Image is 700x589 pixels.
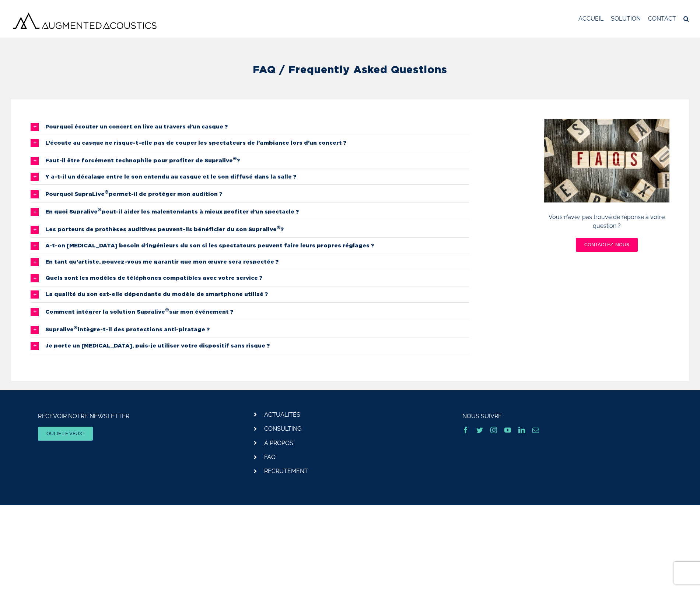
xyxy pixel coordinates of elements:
span: SOLUTION [611,16,641,22]
a: CONSULTING [264,425,301,432]
sup: ® [74,325,78,330]
a: instagram [490,427,497,433]
a: L’écoute au casque ne risque-t-elle pas de couper les spectateurs de l’ambiance lors d’un concert ? [31,135,469,151]
a: A-t-on [MEDICAL_DATA] besoin d’ingénieurs du son si les spectateurs peuvent faire leurs propres r... [31,238,469,254]
a: facebook [462,427,469,433]
span: Pourquoi SupraLive permet-il de protéger mon audition ? [45,188,222,198]
a: En tant qu’artiste, pouvez-vous me garantir que mon œuvre sera respectée ? [31,254,469,270]
span: La qualité du son est-elle dépendante du modèle de smartphone utilisé ? [45,290,268,299]
span: A-t-on [MEDICAL_DATA] besoin d’ingénieurs du son si les spectateurs peuvent faire leurs propres r... [45,241,374,250]
a: RECRUTEMENT [264,468,308,475]
a: ACCUEIL [578,6,603,32]
span: ACCUEIL [578,16,603,22]
a: Recherche [683,6,689,32]
span: Y a-t-il un décalage entre le son entendu au casque et le son diffusé dans la salle ? [45,173,296,181]
a: FAQ [264,454,276,461]
img: FAQ Supralive [544,119,669,202]
span: Faut-il être forcément technophile pour profiter de Supralive ? [45,155,240,165]
a: En quoi Supralive®peut-il aider les malentendants à mieux profiter d’un spectacle ? [31,202,469,220]
a: Comment intégrer la solution Supralive®sur mon événement ? [31,303,469,320]
a: youtube [504,427,511,433]
span: En tant qu’artiste, pouvez-vous me garantir que mon œuvre sera respectée ? [45,258,279,266]
a: Les porteurs de prothèses auditives peuvent-ils bénéficier du son Supralive®? [31,220,469,237]
sup: ® [277,225,281,230]
a: Quels sont les modèles de téléphones compatibles avec votre service ? [31,270,469,286]
span: Pourquoi écouter un concert en live au travers d’un casque ? [45,123,228,131]
span: CONTACTEZ-NOUS [584,242,629,248]
a: CONTACTEZ-NOUS [576,238,638,252]
a: ACTUALITÉS [264,411,300,418]
span: En quoi Supralive peut-il aider les malentendants à mieux profiter d’un spectacle ? [45,206,299,216]
sup: ® [105,189,109,194]
span: Je porte un [MEDICAL_DATA], puis-je utiliser votre dispositif sans risque ? [45,342,270,350]
a: Pourquoi SupraLive®permet-il de protéger mon audition ? [31,185,469,202]
p: NOUS SUIVRE [462,412,662,421]
sup: ® [233,156,237,161]
a: Y a-t-il un décalage entre le son entendu au casque et le son diffusé dans la salle ? [31,169,469,185]
a: Supralive®intègre-t-il des protections anti-piratage ? [31,320,469,338]
a: CONTACT [648,6,676,32]
span: CONTACT [648,16,676,22]
span: Les porteurs de prothèses auditives peuvent-ils bénéficier du son Supralive ? [45,224,284,234]
a: OUI JE LE VEUX ! [38,427,93,441]
a: À PROPOS [264,440,293,447]
p: RECEVOIR NOTRE NEWSLETTER [38,412,238,421]
span: OUI JE LE VEUX ! [46,431,84,437]
nav: Menu principal [578,6,689,32]
sup: ® [98,207,102,212]
img: Augmented Acoustics Logo [11,11,158,31]
a: SOLUTION [611,6,641,32]
p: Vous n’avez pas trouvé de réponse à votre question ? [544,213,669,230]
a: twitter [476,427,483,433]
span: Supralive intègre-t-il des protections anti-piratage ? [45,324,210,334]
a: Faut-il être forcément technophile pour profiter de Supralive®? [31,151,469,169]
a: mail [532,427,539,433]
a: linkedin [518,427,525,433]
span: Comment intégrer la solution Supralive sur mon événement ? [45,306,233,316]
span: L’écoute au casque ne risque-t-elle pas de couper les spectateurs de l’ambiance lors d’un concert ? [45,139,346,147]
h1: FAQ / Frequently Asked Questions [12,62,688,77]
span: Quels sont les modèles de téléphones compatibles avec votre service ? [45,274,262,282]
a: La qualité du son est-elle dépendante du modèle de smartphone utilisé ? [31,286,469,302]
sup: ® [165,307,169,312]
a: Pourquoi écouter un concert en live au travers d’un casque ? [31,119,469,135]
a: Je porte un [MEDICAL_DATA], puis-je utiliser votre dispositif sans risque ? [31,338,469,354]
